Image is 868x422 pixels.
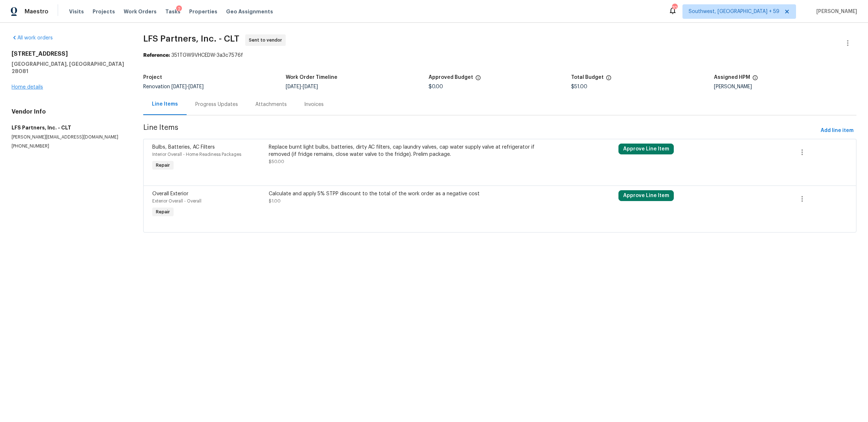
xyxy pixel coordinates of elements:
[429,75,473,80] h5: Approved Budget
[93,8,115,15] span: Projects
[153,162,173,169] span: Repair
[152,152,241,157] span: Interior Overall - Home Readiness Packages
[143,124,818,137] span: Line Items
[752,75,758,84] span: The hpm assigned to this work order.
[475,75,481,84] span: The total cost of line items that have been approved by both Opendoor and the Trade Partner. This...
[714,84,856,89] div: [PERSON_NAME]
[25,8,48,15] span: Maestro
[571,84,587,89] span: $51.00
[188,84,204,89] span: [DATE]
[269,159,284,164] span: $50.00
[12,134,126,140] p: [PERSON_NAME][EMAIL_ADDRESS][DOMAIN_NAME]
[269,190,556,197] div: Calculate and apply 5% STPP discount to the total of the work order as a negative cost
[143,52,856,59] div: 351TGW9VHCEDW-3a3c7576f
[12,50,126,57] h2: [STREET_ADDRESS]
[226,8,273,15] span: Geo Assignments
[714,75,750,80] h5: Assigned HPM
[821,126,854,135] span: Add line item
[12,108,126,115] h4: Vendor Info
[69,8,84,15] span: Visits
[12,85,43,90] a: Home details
[152,101,178,108] div: Line Items
[813,8,857,15] span: [PERSON_NAME]
[269,144,556,158] div: Replace burnt light bulbs, batteries, dirty AC filters, cap laundry valves, cap water supply valv...
[152,145,215,150] span: Bulbs, Batteries, AC Filters
[606,75,612,84] span: The total cost of line items that have been proposed by Opendoor. This sum includes line items th...
[672,4,677,12] div: 703
[286,75,337,80] h5: Work Order Timeline
[153,208,173,216] span: Repair
[143,84,204,89] span: Renovation
[304,101,324,108] div: Invoices
[303,84,318,89] span: [DATE]
[165,9,180,14] span: Tasks
[124,8,157,15] span: Work Orders
[818,124,856,137] button: Add line item
[152,191,188,196] span: Overall Exterior
[269,199,281,203] span: $1.00
[249,37,285,44] span: Sent to vendor
[171,84,187,89] span: [DATE]
[286,84,318,89] span: -
[12,35,53,41] a: All work orders
[571,75,604,80] h5: Total Budget
[143,53,170,58] b: Reference:
[189,8,217,15] span: Properties
[689,8,779,15] span: Southwest, [GEOGRAPHIC_DATA] + 59
[176,5,182,13] div: 2
[618,144,674,154] button: Approve Line Item
[12,60,126,75] h5: [GEOGRAPHIC_DATA], [GEOGRAPHIC_DATA] 28081
[12,124,126,131] h5: LFS Partners, Inc. - CLT
[152,199,201,203] span: Exterior Overall - Overall
[143,75,162,80] h5: Project
[195,101,238,108] div: Progress Updates
[618,190,674,201] button: Approve Line Item
[286,84,301,89] span: [DATE]
[12,143,126,149] p: [PHONE_NUMBER]
[143,34,239,43] span: LFS Partners, Inc. - CLT
[255,101,287,108] div: Attachments
[171,84,204,89] span: -
[429,84,443,89] span: $0.00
